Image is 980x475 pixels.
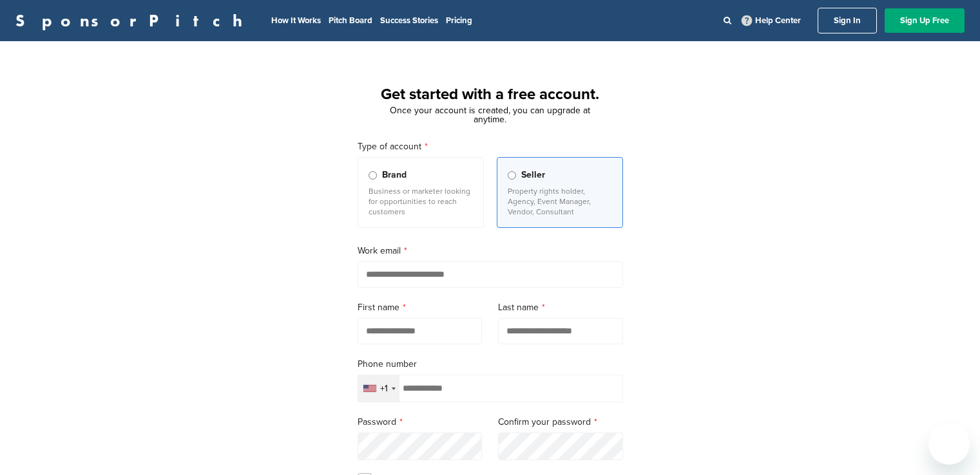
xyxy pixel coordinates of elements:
p: Business or marketer looking for opportunities to reach customers [369,186,473,217]
span: Once your account is created, you can upgrade at anytime. [390,105,590,125]
label: First name [358,301,483,315]
label: Confirm your password [498,415,623,429]
a: Pricing [446,15,472,26]
label: Type of account [358,140,623,154]
label: Last name [498,301,623,315]
div: +1 [380,384,388,393]
input: Brand Business or marketer looking for opportunities to reach customers [369,171,377,180]
a: How It Works [271,15,321,26]
div: Selected country [358,375,399,402]
label: Password [358,415,483,429]
a: Pitch Board [329,15,372,26]
label: Work email [358,244,623,258]
a: Help Center [739,13,803,28]
a: SponsorPitch [15,12,251,29]
label: Phone number [358,357,623,371]
h1: Get started with a free account. [342,83,639,106]
span: Seller [521,168,545,182]
a: Sign Up Free [885,8,965,33]
p: Property rights holder, Agency, Event Manager, Vendor, Consultant [508,186,612,217]
a: Success Stories [380,15,438,26]
span: Brand [382,168,407,182]
iframe: Nút để khởi chạy cửa sổ nhắn tin [928,424,970,465]
a: Sign In [818,8,877,33]
input: Seller Property rights holder, Agency, Event Manager, Vendor, Consultant [508,171,516,180]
